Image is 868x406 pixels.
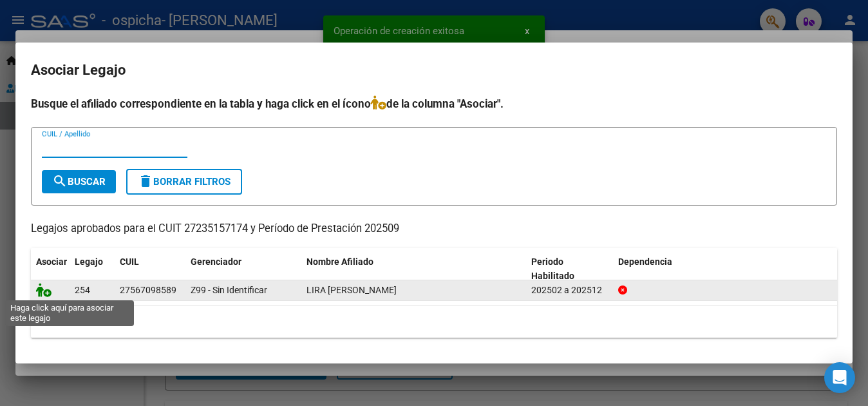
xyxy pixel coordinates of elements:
[191,285,267,295] span: Z99 - Sin Identificar
[36,256,67,267] span: Asociar
[31,305,837,338] div: 1 registros
[531,283,608,298] div: 202502 a 202512
[824,362,855,393] div: Open Intercom Messenger
[70,248,115,291] datatable-header-cell: Legajo
[307,285,397,295] span: LIRA CRUZ FLORENCIA MERCEDES
[613,248,838,291] datatable-header-cell: Dependencia
[75,285,90,295] span: 254
[618,256,672,267] span: Dependencia
[52,173,68,189] mat-icon: search
[120,256,139,267] span: CUIL
[75,256,103,267] span: Legajo
[31,221,837,237] p: Legajos aprobados para el CUIT 27235157174 y Período de Prestación 202509
[526,248,613,291] datatable-header-cell: Periodo Habilitado
[301,248,526,291] datatable-header-cell: Nombre Afiliado
[531,256,574,282] span: Periodo Habilitado
[115,248,185,291] datatable-header-cell: CUIL
[31,58,837,82] h2: Asociar Legajo
[126,169,242,195] button: Borrar Filtros
[42,170,116,193] button: Buscar
[138,176,231,188] span: Borrar Filtros
[138,173,153,189] mat-icon: delete
[191,256,241,267] span: Gerenciador
[120,283,176,298] div: 27567098589
[52,176,106,188] span: Buscar
[307,256,373,267] span: Nombre Afiliado
[31,248,70,291] datatable-header-cell: Asociar
[185,248,301,291] datatable-header-cell: Gerenciador
[31,95,837,112] h4: Busque el afiliado correspondiente en la tabla y haga click en el ícono de la columna "Asociar".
